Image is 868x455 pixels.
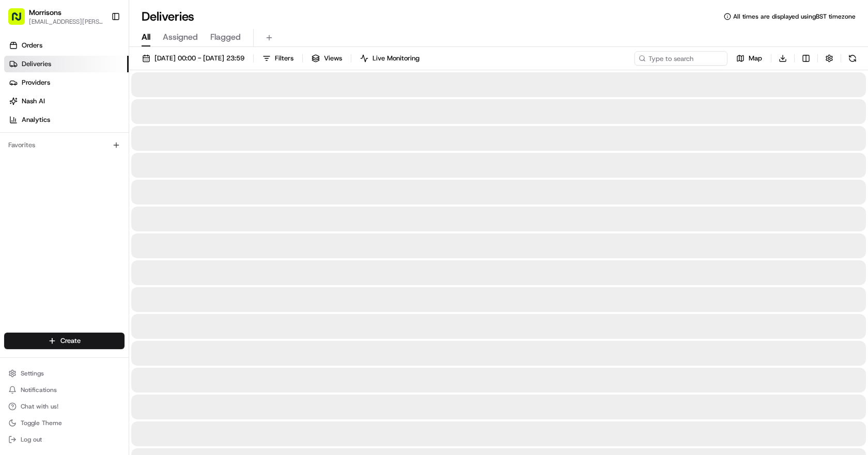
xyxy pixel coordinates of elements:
[634,51,727,66] input: Type to search
[4,416,125,430] button: Toggle Theme
[21,369,44,378] span: Settings
[4,383,125,397] button: Notifications
[258,51,298,66] button: Filters
[845,51,860,66] button: Refresh
[210,31,241,43] span: Flagged
[163,31,198,43] span: Assigned
[137,51,249,66] button: [DATE] 00:00 - [DATE] 23:59
[21,419,62,427] span: Toggle Theme
[4,74,129,91] a: Providers
[324,54,342,63] span: Views
[21,386,57,394] span: Notifications
[142,31,150,43] span: All
[4,4,107,29] button: Morrisons[EMAIL_ADDRESS][PERSON_NAME][DOMAIN_NAME]
[355,51,424,66] button: Live Monitoring
[21,402,58,411] span: Chat with us!
[373,54,420,63] span: Live Monitoring
[733,12,856,21] span: All times are displayed using BST timezone
[22,59,51,69] span: Deliveries
[29,7,61,18] button: Morrisons
[4,112,129,128] a: Analytics
[21,435,42,444] span: Log out
[4,333,125,349] button: Create
[749,54,762,63] span: Map
[307,51,347,66] button: Views
[22,41,42,50] span: Orders
[142,8,194,25] h1: Deliveries
[22,78,50,87] span: Providers
[22,97,45,106] span: Nash AI
[4,56,129,72] a: Deliveries
[22,115,50,124] span: Analytics
[4,366,125,381] button: Settings
[275,54,293,63] span: Filters
[732,51,767,66] button: Map
[4,37,129,54] a: Orders
[29,18,103,26] button: [EMAIL_ADDRESS][PERSON_NAME][DOMAIN_NAME]
[4,93,129,109] a: Nash AI
[60,336,81,346] span: Create
[4,137,125,153] div: Favorites
[4,399,125,414] button: Chat with us!
[4,432,125,447] button: Log out
[154,54,244,63] span: [DATE] 00:00 - [DATE] 23:59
